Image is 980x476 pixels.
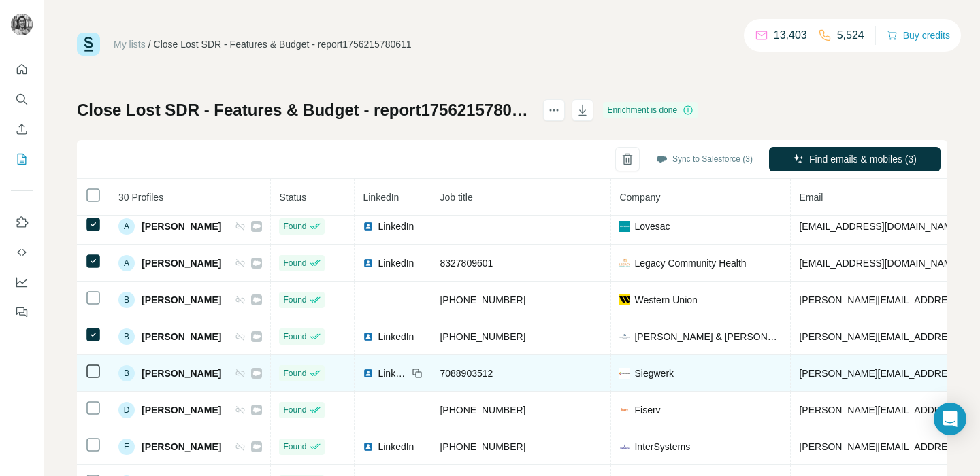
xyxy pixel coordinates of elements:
[283,294,306,306] span: Found
[11,300,33,324] button: Feedback
[11,147,33,171] button: My lists
[799,221,960,232] span: [EMAIL_ADDRESS][DOMAIN_NAME]
[118,402,135,418] div: D
[118,255,135,271] div: A
[799,258,960,269] span: [EMAIL_ADDRESS][DOMAIN_NAME]
[647,149,762,169] button: Sync to Salesforce (3)
[634,220,670,233] span: Lovesac
[603,102,698,118] div: Enrichment is done
[799,192,823,203] span: Email
[11,14,33,35] img: Avatar
[619,405,630,415] img: company-logo
[363,221,374,232] img: LinkedIn logo
[283,257,306,269] span: Found
[77,99,531,121] h1: Close Lost SDR - Features & Budget - report1756215780611
[142,330,221,343] span: [PERSON_NAME]
[634,256,746,270] span: Legacy Community Health
[11,210,33,235] button: Use Surfe on LinkedIn
[619,258,630,269] img: company-logo
[440,405,525,415] span: [PHONE_NUMBER]
[378,367,408,380] span: LinkedIn
[118,328,135,345] div: B
[378,330,414,343] span: LinkedIn
[543,99,565,121] button: actions
[283,367,306,379] span: Found
[142,256,221,270] span: [PERSON_NAME]
[283,441,306,453] span: Found
[283,330,306,343] span: Found
[440,331,525,342] span: [PHONE_NUMBER]
[118,365,135,381] div: B
[118,292,135,308] div: B
[634,440,690,454] span: InterSystems
[363,441,374,452] img: LinkedIn logo
[634,403,660,417] span: Fiserv
[809,152,917,166] span: Find emails & mobiles (3)
[619,331,630,342] img: company-logo
[440,258,493,269] span: 8327809601
[619,221,630,232] img: company-logo
[837,27,864,44] p: 5,524
[634,293,697,307] span: Western Union
[154,37,412,51] div: Close Lost SDR - Features & Budget - report1756215780611
[769,147,941,171] button: Find emails & mobiles (3)
[619,368,630,379] img: company-logo
[634,367,674,380] span: Siegwerk
[440,294,525,305] span: [PHONE_NUMBER]
[11,57,33,82] button: Quick start
[118,192,163,203] span: 30 Profiles
[118,218,135,235] div: A
[378,440,414,454] span: LinkedIn
[440,192,472,203] span: Job title
[279,192,306,203] span: Status
[142,367,221,380] span: [PERSON_NAME]
[440,441,525,452] span: [PHONE_NUMBER]
[774,27,807,44] p: 13,403
[619,441,630,452] img: company-logo
[378,220,414,233] span: LinkedIn
[11,117,33,141] button: Enrich CSV
[142,440,221,454] span: [PERSON_NAME]
[118,439,135,455] div: E
[887,26,950,45] button: Buy credits
[11,87,33,112] button: Search
[142,403,221,417] span: [PERSON_NAME]
[619,294,630,305] img: company-logo
[363,258,374,269] img: LinkedIn logo
[142,220,221,233] span: [PERSON_NAME]
[142,293,221,307] span: [PERSON_NAME]
[148,37,151,51] li: /
[934,403,966,435] div: Open Intercom Messenger
[11,270,33,294] button: Dashboard
[114,39,146,50] a: My lists
[634,330,782,343] span: [PERSON_NAME] & [PERSON_NAME] Properties
[77,33,100,56] img: Surfe Logo
[619,192,660,203] span: Company
[363,192,399,203] span: LinkedIn
[283,220,306,233] span: Found
[363,331,374,342] img: LinkedIn logo
[283,404,306,416] span: Found
[440,368,493,379] span: 7088903512
[363,368,374,379] img: LinkedIn logo
[378,256,414,270] span: LinkedIn
[11,240,33,265] button: Use Surfe API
